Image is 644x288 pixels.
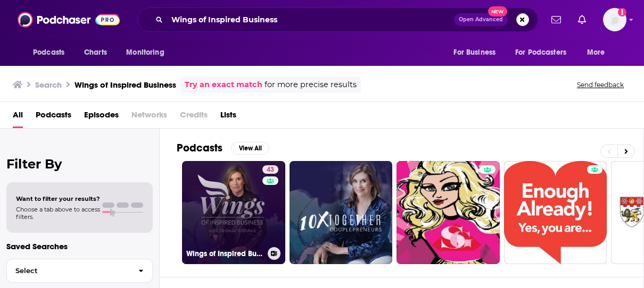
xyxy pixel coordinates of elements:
[603,8,626,31] span: Logged in as KTMSseat4
[167,11,454,28] input: Search podcasts, credits, & more...
[220,106,236,128] a: Lists
[446,43,509,63] button: open menu
[77,43,113,63] a: Charts
[36,106,71,128] a: Podcasts
[7,267,130,274] span: Select
[580,43,618,63] button: open menu
[453,45,496,60] span: For Business
[587,45,605,60] span: More
[180,106,208,128] span: Credits
[33,45,64,60] span: Podcasts
[547,11,565,29] a: Show notifications dropdown
[603,8,626,31] img: User Profile
[488,6,507,16] span: New
[603,8,626,31] button: Show profile menu
[18,10,120,30] img: Podchaser - Follow, Share and Rate Podcasts
[454,13,508,26] button: Open AdvancedNew
[267,165,274,175] span: 43
[75,80,176,90] h3: Wings of Inspired Business
[35,80,62,90] h3: Search
[508,43,582,63] button: open menu
[262,165,278,174] a: 43
[6,259,153,283] button: Select
[16,206,100,221] span: Choose a tab above to access filters.
[574,11,590,29] a: Show notifications dropdown
[16,195,100,202] span: Want to filter your results?
[177,141,269,155] a: PodcastsView All
[515,45,566,60] span: For Podcasters
[459,17,503,22] span: Open Advanced
[177,141,222,155] h2: Podcasts
[138,7,538,32] div: Search podcasts, credits, & more...
[186,249,263,258] h3: Wings of Inspired Business
[13,106,23,128] a: All
[131,106,167,128] span: Networks
[6,156,153,172] h2: Filter By
[84,45,107,60] span: Charts
[231,142,269,155] button: View All
[84,106,119,128] a: Episodes
[119,43,178,63] button: open menu
[126,45,164,60] span: Monitoring
[26,43,78,63] button: open menu
[618,8,626,16] svg: Add a profile image
[182,161,285,264] a: 43Wings of Inspired Business
[265,79,357,91] span: for more precise results
[6,241,153,251] p: Saved Searches
[185,79,262,91] a: Try an exact match
[574,80,627,89] button: Send feedback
